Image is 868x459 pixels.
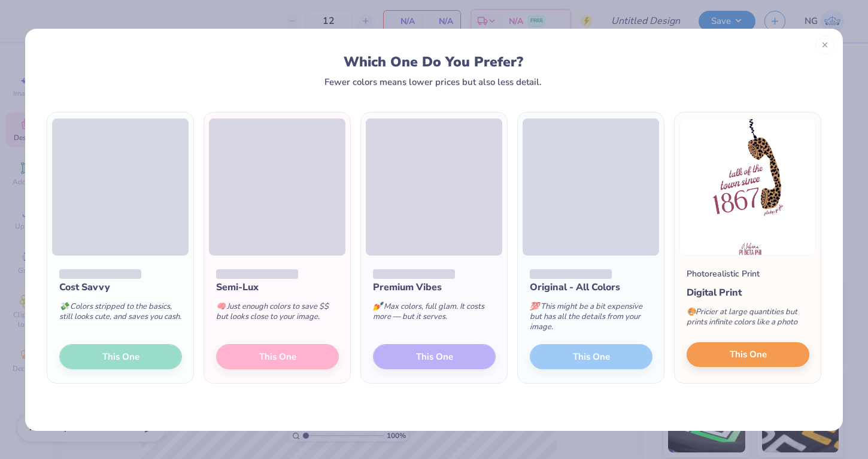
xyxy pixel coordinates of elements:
div: Just enough colors to save $$ but looks close to your image. [216,294,339,334]
div: Original - All Colors [530,280,652,294]
div: This might be a bit expensive but has all the details from your image. [530,294,652,344]
span: 🧠 [216,301,226,312]
div: Colors stripped to the basics, still looks cute, and saves you cash. [59,294,182,334]
span: 💅 [373,301,383,312]
span: 💯 [530,301,539,312]
span: This One [730,348,767,361]
div: Which One Do You Prefer? [58,54,809,70]
div: Pricier at large quantities but prints infinite colors like a photo [687,300,809,339]
div: Cost Savvy [59,280,182,294]
div: Photorealistic Print [687,268,760,280]
div: Max colors, full glam. It costs more — but it serves. [373,294,496,334]
span: 🎨 [687,306,696,317]
div: Digital Print [687,285,809,300]
button: This One [687,342,809,367]
div: Fewer colors means lower prices but also less detail. [324,77,542,87]
span: 💸 [59,301,69,312]
div: Premium Vibes [373,280,496,294]
div: Semi-Lux [216,280,339,294]
img: Photorealistic preview [679,118,816,256]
